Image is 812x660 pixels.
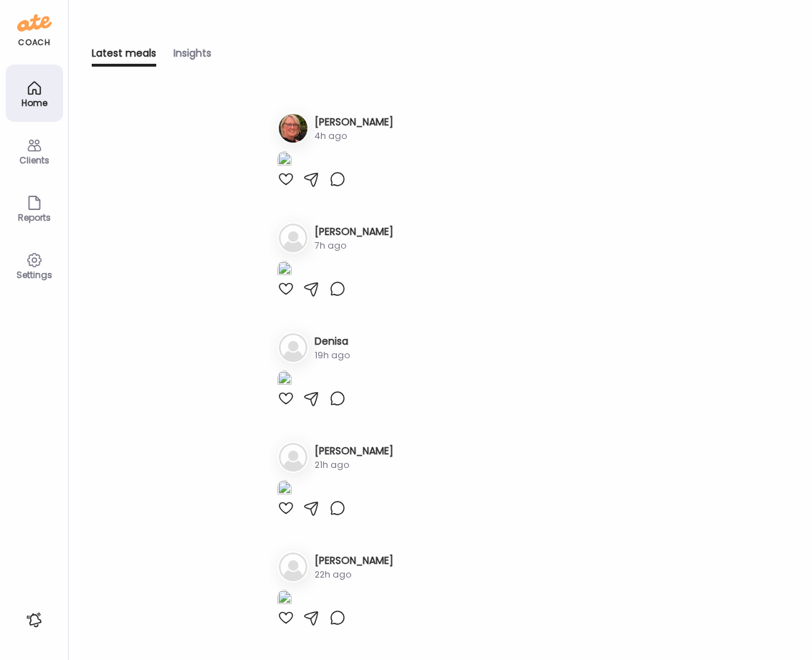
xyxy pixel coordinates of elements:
div: Insights [173,46,211,67]
img: images%2FahVa21GNcOZO3PHXEF6GyZFFpym1%2FtFW8DdhG0ElHR6fwhkBp%2FngPY43VtqvwjXcBPyvgL_1080 [277,151,292,171]
img: bg-avatar-default.svg [279,224,307,252]
h3: [PERSON_NAME] [315,224,393,239]
h3: [PERSON_NAME] [315,115,393,130]
div: 19h ago [315,349,350,362]
img: avatars%2FahVa21GNcOZO3PHXEF6GyZFFpym1 [279,114,307,143]
img: bg-avatar-default.svg [279,553,307,581]
div: Settings [9,270,60,279]
img: bg-avatar-default.svg [279,443,307,472]
img: bg-avatar-default.svg [279,333,307,362]
h3: [PERSON_NAME] [315,553,393,568]
div: 4h ago [315,130,393,143]
div: coach [18,37,50,49]
img: images%2FCVHIpVfqQGSvEEy3eBAt9lLqbdp1%2Fx5AOkFKKJcCY2QFadOc7%2FEMhzTsK1VQPHkmaarLDZ_1080 [277,261,292,280]
div: Latest meals [92,46,156,67]
div: 22h ago [315,568,393,581]
div: 21h ago [315,459,393,472]
div: Home [9,98,60,107]
h3: [PERSON_NAME] [315,444,393,459]
img: images%2FpjsnEiu7NkPiZqu6a8wFh07JZ2F3%2FyhVQpTFKs6dBmfovpzBg%2F2hmDb6rRLTg8AZwkcnFk_1080 [277,370,292,390]
img: images%2FTWbYycbN6VXame8qbTiqIxs9Hvy2%2FzfJo6Gx9ZA2vgU9nIUxv%2Fm9RuZG9tdhlmhjcx1y1q_1080 [277,480,292,499]
div: 7h ago [315,239,393,252]
h3: Denisa [315,334,350,349]
div: Clients [9,156,60,165]
img: ate [17,11,52,34]
div: Reports [9,213,60,222]
img: images%2FMmnsg9FMMIdfUg6NitmvFa1XKOJ3%2FmL9lwpnjr86E6I3RtRME%2F39MZF0JwzPPP3EwtHv06_1080 [277,590,292,609]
